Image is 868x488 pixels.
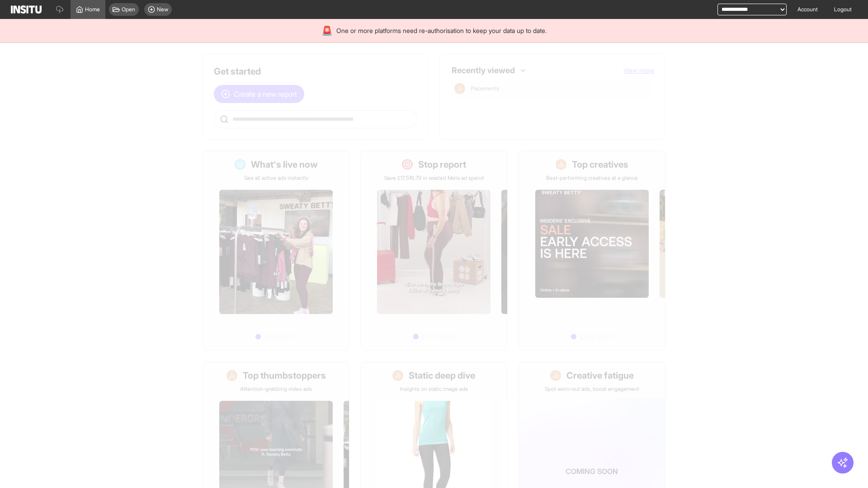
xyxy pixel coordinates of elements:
span: Home [85,6,100,13]
span: One or more platforms need re-authorisation to keep your data up to date. [336,26,547,35]
img: Logo [11,5,42,14]
div: 🚨 [321,24,333,37]
span: Open [122,6,135,13]
span: New [157,6,168,13]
